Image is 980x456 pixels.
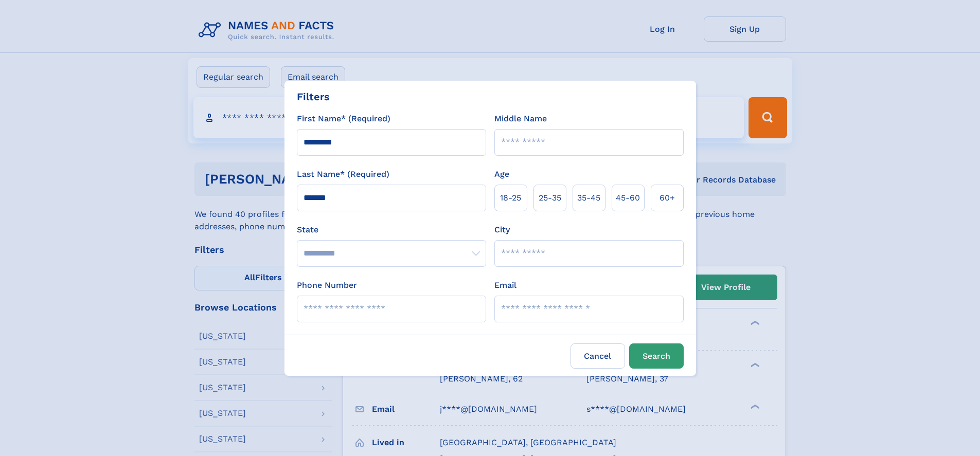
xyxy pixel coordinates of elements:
[629,343,684,369] button: Search
[616,192,640,204] span: 45‑60
[494,224,510,236] label: City
[297,224,486,236] label: State
[494,113,547,125] label: Middle Name
[500,192,521,204] span: 18‑25
[297,279,357,291] label: Phone Number
[660,192,675,204] span: 60+
[494,168,509,180] label: Age
[297,89,330,104] div: Filters
[297,113,390,125] label: First Name* (Required)
[539,192,561,204] span: 25‑35
[494,279,516,291] label: Email
[297,168,389,180] label: Last Name* (Required)
[571,343,625,369] label: Cancel
[577,192,600,204] span: 35‑45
